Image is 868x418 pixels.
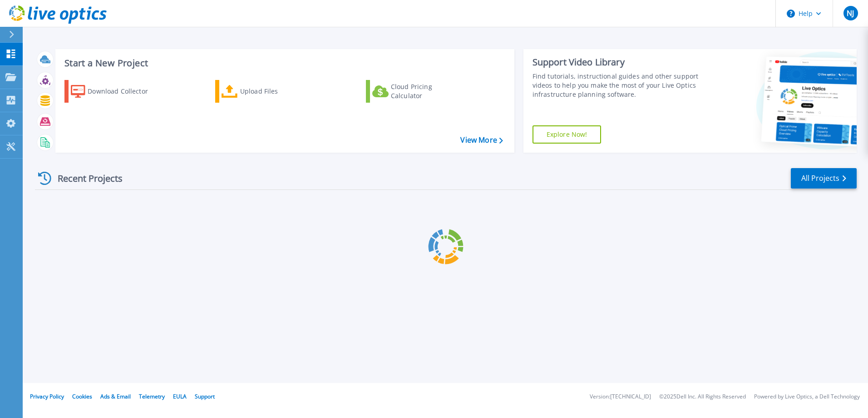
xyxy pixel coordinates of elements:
a: Explore Now! [533,125,602,144]
div: Download Collector [88,82,160,100]
div: Upload Files [240,82,313,100]
a: EULA [173,393,187,400]
a: Telemetry [139,393,165,400]
a: Ads & Email [100,393,131,400]
div: Support Video Library [533,56,702,68]
div: Find tutorials, instructional guides and other support videos to help you make the most of your L... [533,72,702,99]
a: Privacy Policy [30,393,64,400]
div: Cloud Pricing Calculator [391,82,464,100]
a: Cookies [72,393,92,400]
a: Support [195,393,215,400]
a: Upload Files [215,80,316,103]
a: Download Collector [64,80,166,103]
li: © 2025 Dell Inc. All Rights Reserved [659,394,746,400]
h3: Start a New Project [64,58,503,68]
a: Cloud Pricing Calculator [366,80,467,103]
li: Powered by Live Optics, a Dell Technology [754,394,860,400]
div: Recent Projects [35,167,135,189]
a: View More [460,136,503,144]
span: NJ [847,10,854,17]
a: All Projects [791,168,857,189]
li: Version: [TECHNICAL_ID] [590,394,651,400]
